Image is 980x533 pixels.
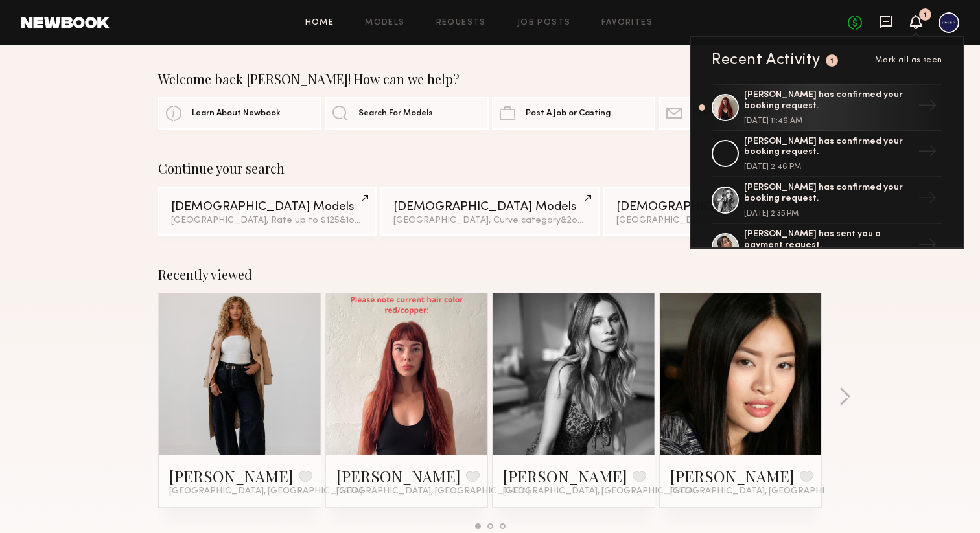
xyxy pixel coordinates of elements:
[158,267,822,282] div: Recently viewed
[744,163,913,171] div: [DATE] 2:46 PM
[192,109,281,118] span: Learn About Newbook
[659,97,822,130] a: Contact Account Manager
[503,466,627,486] a: [PERSON_NAME]
[336,466,461,486] a: [PERSON_NAME]
[393,216,586,225] div: [GEOGRAPHIC_DATA], Curve category
[744,183,913,205] div: [PERSON_NAME] has confirmed your booking request.
[712,131,942,178] a: [PERSON_NAME] has confirmed your booking request.[DATE] 2:46 PM→
[744,117,913,125] div: [DATE] 11:46 AM
[158,71,822,87] div: Welcome back [PERSON_NAME]! How can we help?
[601,19,653,27] a: Favorites
[616,201,809,213] div: [DEMOGRAPHIC_DATA] Models
[171,216,364,225] div: [GEOGRAPHIC_DATA], Rate up to $125
[913,91,942,124] div: →
[670,466,795,486] a: [PERSON_NAME]
[503,486,696,497] span: [GEOGRAPHIC_DATA], [GEOGRAPHIC_DATA]
[526,109,611,118] span: Post A Job or Casting
[158,187,377,236] a: [DEMOGRAPHIC_DATA] Models[GEOGRAPHIC_DATA], Rate up to $125&1other filter
[325,97,488,130] a: Search For Models
[603,187,822,236] a: [DEMOGRAPHIC_DATA] Models[GEOGRAPHIC_DATA], Lifestyle category&2other filters
[517,19,571,27] a: Job Posts
[670,486,863,497] span: [GEOGRAPHIC_DATA], [GEOGRAPHIC_DATA]
[712,177,942,224] a: [PERSON_NAME] has confirmed your booking request.[DATE] 2:35 PM→
[358,109,433,118] span: Search For Models
[875,56,942,64] span: Mark all as seen
[561,216,623,225] span: & 2 other filter s
[380,187,599,236] a: [DEMOGRAPHIC_DATA] Models[GEOGRAPHIC_DATA], Curve category&2other filters
[830,58,834,65] div: 1
[712,224,942,271] a: [PERSON_NAME] has sent you a payment request.→
[305,19,334,27] a: Home
[169,486,362,497] span: [GEOGRAPHIC_DATA], [GEOGRAPHIC_DATA]
[712,84,942,131] a: [PERSON_NAME] has confirmed your booking request.[DATE] 11:46 AM→
[913,230,942,264] div: →
[924,12,927,19] div: 1
[712,52,821,68] div: Recent Activity
[169,466,294,486] a: [PERSON_NAME]
[158,161,822,176] div: Continue your search
[436,19,486,27] a: Requests
[616,216,809,225] div: [GEOGRAPHIC_DATA], Lifestyle category
[913,183,942,217] div: →
[336,486,530,497] span: [GEOGRAPHIC_DATA], [GEOGRAPHIC_DATA]
[365,19,404,27] a: Models
[393,201,586,213] div: [DEMOGRAPHIC_DATA] Models
[913,137,942,170] div: →
[744,137,913,159] div: [PERSON_NAME] has confirmed your booking request.
[340,216,395,225] span: & 1 other filter
[744,90,913,112] div: [PERSON_NAME] has confirmed your booking request.
[744,229,913,251] div: [PERSON_NAME] has sent you a payment request.
[492,97,655,130] a: Post A Job or Casting
[158,97,321,130] a: Learn About Newbook
[744,210,913,218] div: [DATE] 2:35 PM
[171,201,364,213] div: [DEMOGRAPHIC_DATA] Models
